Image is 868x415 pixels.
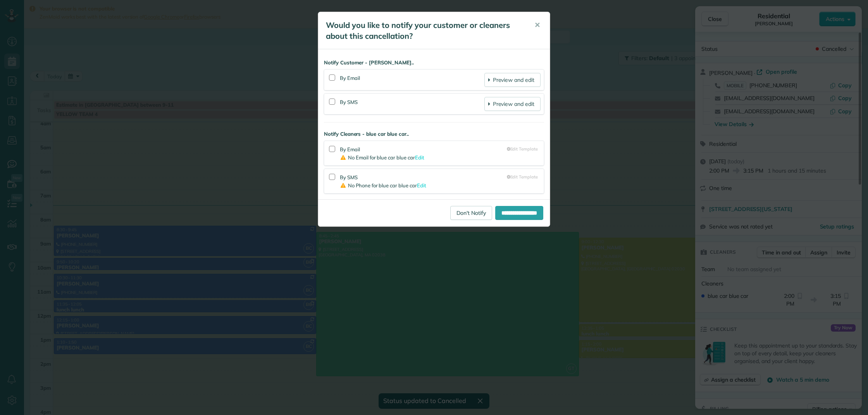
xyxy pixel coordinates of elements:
div: By Email [340,144,507,162]
div: No Phone for blue car blue car [340,181,507,190]
a: Preview and edit [484,97,541,111]
a: Edit Template [507,146,538,152]
a: Preview and edit [484,73,541,87]
a: Don't Notify [450,206,492,220]
span: ✕ [534,21,540,29]
div: By Email [340,73,484,87]
strong: Notify Customer - [PERSON_NAME].. [324,59,544,66]
h5: Would you like to notify your customer or cleaners about this cancellation? [326,20,524,41]
a: Edit [417,182,426,188]
a: Edit Template [507,174,538,180]
div: No Email for blue car blue car [340,153,507,162]
strong: Notify Cleaners - blue car blue car.. [324,130,544,138]
div: By SMS [340,97,484,111]
a: Edit [415,154,424,161]
div: By SMS [340,172,507,190]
